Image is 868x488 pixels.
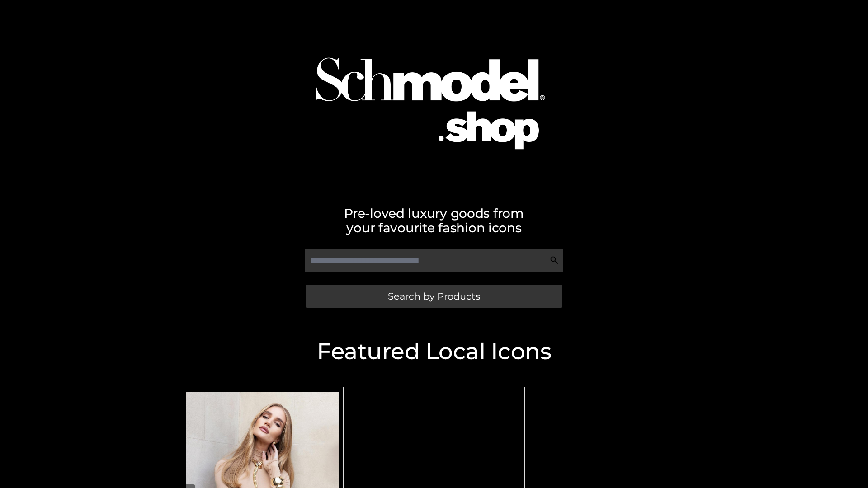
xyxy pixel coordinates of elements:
a: Search by Products [306,285,562,308]
span: Search by Products [388,291,480,301]
img: Search Icon [550,256,559,265]
h2: Pre-loved luxury goods from your favourite fashion icons [176,206,692,235]
h2: Featured Local Icons​ [176,340,692,363]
